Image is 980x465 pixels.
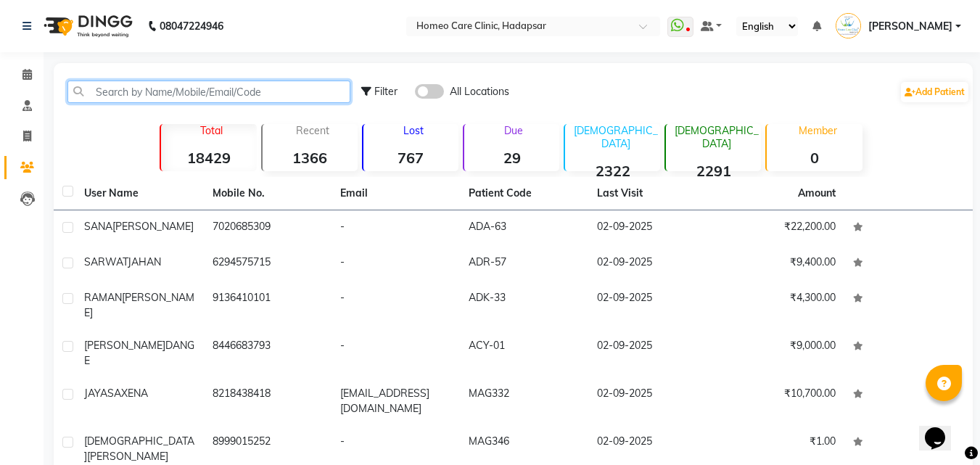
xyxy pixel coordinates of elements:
[161,149,256,167] strong: 18429
[460,281,588,329] td: ADK-33
[160,6,223,46] b: 08047224946
[836,13,861,38] img: Dr.Nupur Jain
[901,82,968,102] a: Add Patient
[84,220,112,233] span: SANA
[565,162,660,180] strong: 2322
[363,149,458,167] strong: 767
[37,6,136,46] img: logo
[204,210,332,246] td: 7020685309
[332,246,460,281] td: -
[571,124,660,150] p: [DEMOGRAPHIC_DATA]
[332,281,460,329] td: -
[374,85,398,98] span: Filter
[460,377,588,425] td: MAG332
[84,291,194,319] span: [PERSON_NAME]
[84,291,122,304] span: RAMAN
[868,19,952,34] span: [PERSON_NAME]
[204,377,332,425] td: 8218438418
[717,329,845,377] td: ₹9,000.00
[460,329,588,377] td: ACY-01
[789,177,844,210] th: Amount
[84,255,128,268] span: SARWAT
[588,329,717,377] td: 02-09-2025
[467,124,559,137] p: Due
[332,210,460,246] td: -
[107,387,148,400] span: SAXENA
[450,84,509,99] span: All Locations
[717,210,845,246] td: ₹22,200.00
[717,377,845,425] td: ₹10,700.00
[666,162,761,180] strong: 2291
[588,177,717,210] th: Last Visit
[717,246,845,281] td: ₹9,400.00
[84,387,107,400] span: JAYA
[460,210,588,246] td: ADA-63
[460,246,588,281] td: ADR-57
[204,246,332,281] td: 6294575715
[204,329,332,377] td: 8446683793
[167,124,256,137] p: Total
[464,149,559,167] strong: 29
[84,435,194,463] span: [DEMOGRAPHIC_DATA]
[128,255,161,268] span: JAHAN
[204,281,332,329] td: 9136410101
[263,149,358,167] strong: 1366
[67,81,350,103] input: Search by Name/Mobile/Email/Code
[717,281,845,329] td: ₹4,300.00
[112,220,194,233] span: [PERSON_NAME]
[332,377,460,425] td: [EMAIL_ADDRESS][DOMAIN_NAME]
[87,450,168,463] span: [PERSON_NAME]
[268,124,358,137] p: Recent
[332,329,460,377] td: -
[919,407,965,450] iframe: chat widget
[588,246,717,281] td: 02-09-2025
[672,124,761,150] p: [DEMOGRAPHIC_DATA]
[767,149,862,167] strong: 0
[773,124,862,137] p: Member
[588,377,717,425] td: 02-09-2025
[204,177,332,210] th: Mobile No.
[588,281,717,329] td: 02-09-2025
[588,210,717,246] td: 02-09-2025
[84,339,165,352] span: [PERSON_NAME]
[75,177,204,210] th: User Name
[460,177,588,210] th: Patient Code
[369,124,458,137] p: Lost
[332,177,460,210] th: Email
